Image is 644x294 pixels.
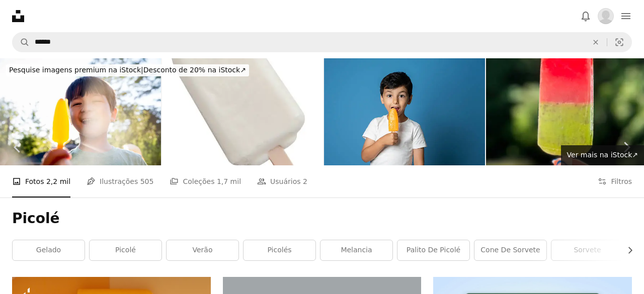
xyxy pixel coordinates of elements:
[217,176,241,187] span: 1,7 mil
[320,240,392,260] a: melancia
[596,6,616,26] button: Perfil
[585,33,607,52] button: Limpar
[551,240,623,260] a: sorvete
[257,165,307,198] a: Usuários 2
[170,165,241,198] a: Coleções 1,7 mil
[9,66,246,74] span: Desconto de 20% na iStock ↗
[12,10,24,22] a: Início — Unsplash
[13,240,85,260] a: gelado
[607,33,631,52] button: Pesquisa visual
[167,240,238,260] a: verão
[140,176,154,187] span: 505
[609,99,644,195] a: Próximo
[87,165,153,198] a: Ilustrações 505
[576,6,596,26] button: Notificações
[12,210,632,228] h1: Picolé
[561,145,644,165] a: Ver mais na iStock↗
[12,32,632,52] form: Pesquise conteúdo visual em todo o site
[13,33,30,52] button: Pesquise na Unsplash
[598,8,614,24] img: Avatar do usuário Bruna Drumond
[567,151,638,159] span: Ver mais na iStock ↗
[90,240,162,260] a: picolé
[621,240,632,260] button: rolar lista para a direita
[598,165,632,198] button: Filtros
[244,240,315,260] a: picolés
[9,66,143,74] span: Pesquise imagens premium na iStock |
[303,176,307,187] span: 2
[616,6,636,26] button: Menu
[397,240,469,260] a: palito de picolé
[324,58,485,165] img: Rapaz bonitinho feliz que come o gelado contra o fundo azul
[474,240,546,260] a: cone de sorvete
[162,58,323,165] img: Sorvete de leite isolado no fundo branco com trajeto de grampeamento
